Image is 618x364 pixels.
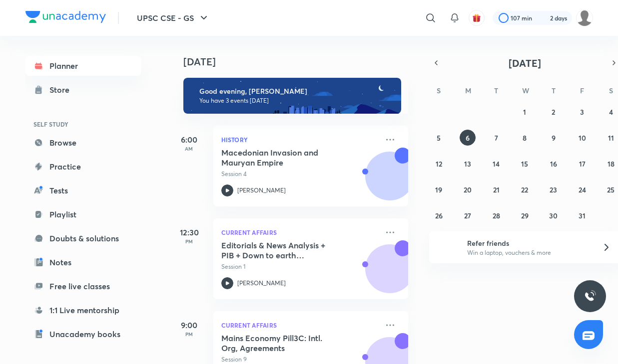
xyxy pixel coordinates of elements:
[522,86,529,95] abbr: Wednesday
[574,130,590,146] button: October 10, 2025
[443,56,607,70] button: [DATE]
[25,252,141,272] a: Notes
[221,148,346,168] h5: Macedonian Invasion and Mauryan Empire
[538,13,548,23] img: streak
[25,116,141,133] h6: SELF STUDY
[517,156,533,172] button: October 15, 2025
[131,8,216,28] button: UPSC CSE - GS
[460,207,476,223] button: October 27, 2025
[521,159,528,169] abbr: October 15, 2025
[580,86,584,95] abbr: Friday
[574,182,590,197] button: October 24, 2025
[579,185,586,194] abbr: October 24, 2025
[576,9,593,26] img: rudrani kavalreddy
[431,182,447,197] button: October 19, 2025
[221,226,378,238] p: Current Affairs
[221,240,346,260] h5: Editorials & News Analysis + PIB + Down to earth (October) - L1
[580,107,584,117] abbr: October 3, 2025
[437,237,457,257] img: referral
[25,133,141,153] a: Browse
[221,333,346,353] h5: Mains Economy Pill3C: Intl. Org, Agreements
[546,182,562,197] button: October 23, 2025
[488,156,504,172] button: October 14, 2025
[550,159,557,169] abbr: October 16, 2025
[488,207,504,223] button: October 28, 2025
[546,130,562,146] button: October 9, 2025
[221,319,378,331] p: Current Affairs
[436,159,442,169] abbr: October 12, 2025
[552,133,556,143] abbr: October 9, 2025
[546,207,562,223] button: October 30, 2025
[523,133,527,143] abbr: October 8, 2025
[25,181,141,200] a: Tests
[584,290,596,302] img: ttu
[546,104,562,120] button: October 2, 2025
[25,157,141,177] a: Practice
[493,159,500,169] abbr: October 14, 2025
[472,13,481,22] img: avatar
[169,319,209,331] h5: 9:00
[431,207,447,223] button: October 26, 2025
[495,133,498,143] abbr: October 7, 2025
[25,80,141,100] a: Store
[521,185,528,194] abbr: October 22, 2025
[460,130,476,146] button: October 6, 2025
[25,324,141,344] a: Unacademy books
[467,248,590,257] p: Win a laptop, vouchers & more
[221,355,378,364] p: Session 9
[199,97,392,105] p: You have 3 events [DATE]
[609,107,613,117] abbr: October 4, 2025
[552,86,556,95] abbr: Thursday
[464,211,471,220] abbr: October 27, 2025
[460,156,476,172] button: October 13, 2025
[366,157,414,205] img: Avatar
[25,11,106,23] img: Company Logo
[169,226,209,238] h5: 12:30
[183,78,401,114] img: evening
[25,300,141,320] a: 1:1 Live mentorship
[574,207,590,223] button: October 31, 2025
[517,207,533,223] button: October 29, 2025
[488,130,504,146] button: October 7, 2025
[517,104,533,120] button: October 1, 2025
[169,331,209,337] p: PM
[579,159,586,169] abbr: October 17, 2025
[509,56,541,70] span: [DATE]
[467,238,590,248] h6: Refer friends
[608,159,615,169] abbr: October 18, 2025
[550,185,557,194] abbr: October 23, 2025
[169,134,209,146] h5: 6:00
[493,211,500,220] abbr: October 28, 2025
[579,133,586,143] abbr: October 10, 2025
[552,107,555,117] abbr: October 2, 2025
[517,182,533,197] button: October 22, 2025
[546,156,562,172] button: October 16, 2025
[169,238,209,244] p: PM
[460,182,476,197] button: October 20, 2025
[25,204,141,224] a: Playlist
[25,276,141,296] a: Free live classes
[466,133,470,143] abbr: October 6, 2025
[435,211,443,220] abbr: October 26, 2025
[221,262,378,271] p: Session 1
[431,130,447,146] button: October 5, 2025
[169,146,209,152] p: AM
[574,104,590,120] button: October 3, 2025
[221,170,378,179] p: Session 4
[469,10,485,26] button: avatar
[488,182,504,197] button: October 21, 2025
[517,130,533,146] button: October 8, 2025
[608,133,614,143] abbr: October 11, 2025
[437,86,441,95] abbr: Sunday
[237,279,286,288] p: [PERSON_NAME]
[435,185,442,194] abbr: October 19, 2025
[464,159,471,169] abbr: October 13, 2025
[183,56,418,68] h4: [DATE]
[437,133,441,143] abbr: October 5, 2025
[25,56,141,76] a: Planner
[464,185,472,194] abbr: October 20, 2025
[609,86,613,95] abbr: Saturday
[366,250,414,298] img: Avatar
[549,211,558,220] abbr: October 30, 2025
[574,156,590,172] button: October 17, 2025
